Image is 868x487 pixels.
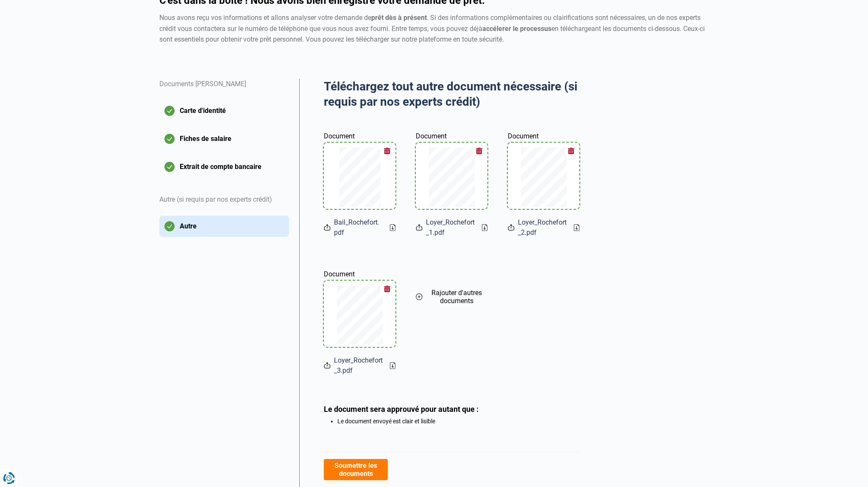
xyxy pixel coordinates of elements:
span: Bail_Rochefort.pdf [334,217,383,238]
div: Autre (si requis par nos experts crédit) [159,184,289,216]
a: Download [390,362,395,369]
button: Rajouter d'autres documents [416,258,487,336]
li: Le document envoyé est clair et lisible [337,418,579,425]
label: Document [324,120,395,141]
span: Loyer_Rochefort_2.pdf [518,217,567,238]
span: Loyer_Rochefort_3.pdf [334,355,383,376]
button: Extrait de compte bancaire [159,156,289,177]
div: Nous avons reçu vos informations et allons analyser votre demande de . Si des informations complé... [159,12,709,45]
label: Document [508,120,579,141]
strong: prêt dès à présent [371,14,427,22]
span: Loyer_Rochefort_1.pdf [426,217,475,238]
button: Autre [159,216,289,237]
h2: Téléchargez tout autre document nécessaire (si requis par nos experts crédit) [324,79,579,110]
a: Download [574,224,579,231]
label: Document [416,120,487,141]
button: Fiches de salaire [159,128,289,149]
a: Download [390,224,395,231]
span: Rajouter d'autres documents [426,289,487,305]
button: Soumettre les documents [324,459,388,480]
button: Carte d'identité [159,100,289,121]
strong: accélerer le processus [482,25,551,33]
a: Download [482,224,487,231]
div: Documents [PERSON_NAME] [159,79,289,100]
div: Le document sera approuvé pour autant que : [324,405,579,414]
label: Document [324,258,395,279]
